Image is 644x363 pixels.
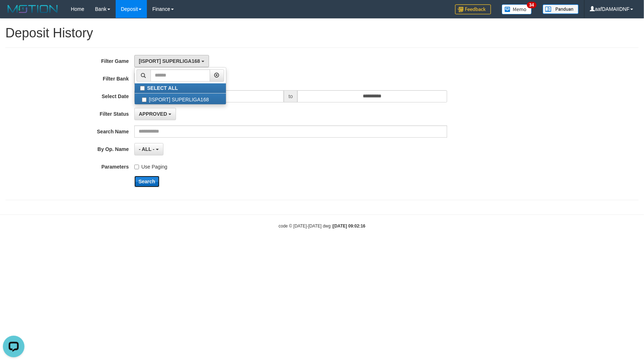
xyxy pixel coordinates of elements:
img: Feedback.jpg [455,4,491,14]
input: SELECT ALL [140,86,145,91]
span: to [284,90,297,102]
img: panduan.png [543,4,579,14]
button: APPROVED [134,108,176,120]
span: [ISPORT] SUPERLIGA168 [139,58,200,64]
img: Button%20Memo.svg [502,4,532,14]
label: [ISPORT] SUPERLIGA168 [135,93,226,104]
span: 34 [527,2,537,8]
button: - ALL - [134,143,163,155]
small: code © [DATE]-[DATE] dwg | [279,224,366,229]
button: [ISPORT] SUPERLIGA168 [134,55,209,67]
strong: [DATE] 09:02:16 [333,224,365,229]
input: Use Paging [134,165,139,169]
label: SELECT ALL [135,83,226,93]
span: APPROVED [139,111,167,117]
button: Open LiveChat chat widget [3,3,24,24]
img: MOTION_logo.png [5,4,60,14]
label: Use Paging [134,161,167,170]
button: Search [134,176,160,187]
h1: Deposit History [5,26,639,40]
input: [ISPORT] SUPERLIGA168 [142,97,147,102]
span: - ALL - [139,146,155,152]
